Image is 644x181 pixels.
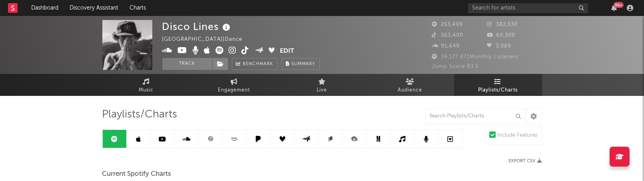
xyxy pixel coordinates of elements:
[139,86,154,95] span: Music
[317,86,327,95] span: Live
[102,169,171,179] span: Current Spotify Charts
[278,74,366,96] a: Live
[478,86,518,95] span: Playlists/Charts
[614,2,624,8] div: 99 +
[398,86,422,95] span: Audience
[487,33,515,38] span: 60,300
[611,5,617,11] button: 99+
[162,58,212,70] button: Track
[102,74,190,96] a: Music
[243,60,273,69] span: Benchmark
[425,108,525,124] input: Search Playlists/Charts
[190,74,278,96] a: Engagement
[432,44,460,49] span: 91,649
[487,44,511,49] span: 3,089
[232,58,278,70] a: Benchmark
[218,86,250,95] span: Engagement
[432,54,519,60] span: 24,177,971 Monthly Listeners
[280,46,294,56] button: Edit
[468,3,588,13] input: Search for artists
[102,110,177,119] span: Playlists/Charts
[509,159,542,163] button: Export CSV
[282,58,320,70] button: Summary
[162,20,233,33] div: Disco Lines
[454,74,542,96] a: Playlists/Charts
[432,22,463,27] span: 253,499
[498,131,538,140] div: Include Features
[292,62,315,66] span: Summary
[432,33,464,38] span: 563,400
[432,64,479,69] span: Jump Score: 83.5
[487,22,518,27] span: 382,530
[162,35,252,44] div: [GEOGRAPHIC_DATA] | Dance
[366,74,454,96] a: Audience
